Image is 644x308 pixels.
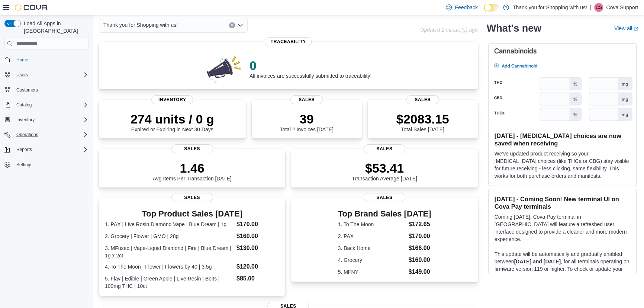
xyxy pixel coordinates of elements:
[16,132,38,138] span: Operations
[265,37,312,46] span: Traceability
[495,132,630,147] h3: [DATE] - [MEDICAL_DATA] choices are now saved when receiving
[352,161,417,176] p: $53.41
[16,87,38,93] span: Customers
[237,22,243,28] button: Open list of options
[16,72,28,78] span: Users
[16,117,35,123] span: Inventory
[614,25,638,31] a: View allExternal link
[420,27,477,33] p: Updated 2 minute(s) ago
[409,256,431,264] dd: $160.00
[396,112,449,132] div: Total Sales [DATE]
[13,160,35,169] a: Settings
[249,58,371,79] div: All invoices are successfully submitted to traceability!
[352,161,417,182] div: Transaction Average [DATE]
[13,100,35,109] button: Catalog
[487,22,541,34] h2: What's new
[13,130,41,139] button: Operations
[13,130,88,139] span: Operations
[13,85,88,94] span: Customers
[606,3,638,12] p: Cova Support
[495,213,630,243] p: Coming [DATE], Cova Pay terminal in [GEOGRAPHIC_DATA] will feature a refreshed user interface des...
[236,262,279,271] dd: $120.00
[406,95,439,104] span: Sales
[21,20,88,35] span: Load All Apps in [GEOGRAPHIC_DATA]
[409,232,431,241] dd: $170.00
[13,55,31,64] a: Home
[513,3,587,12] p: Thank you for Shopping with us!
[594,3,603,12] div: Cova Support
[13,145,35,154] button: Reports
[514,259,561,264] strong: [DATE] and [DATE]
[16,102,32,108] span: Catalog
[280,112,333,132] div: Total # Invoices [DATE]
[105,232,234,240] dt: 2. Grocery | Flower | GMO | 28g
[13,70,31,79] button: Users
[103,20,178,29] span: Thank you for Shopping with us!
[205,54,244,83] img: 0
[280,112,333,126] p: 39
[409,267,431,276] dd: $149.00
[455,4,477,11] span: Feedback
[495,150,630,180] p: We've updated product receiving so your [MEDICAL_DATA] choices (like THCa or CBG) stay visible fo...
[13,145,88,154] span: Reports
[13,100,88,109] span: Catalog
[13,70,88,79] span: Users
[236,244,279,253] dd: $130.00
[236,232,279,241] dd: $160.00
[105,263,234,270] dt: 4. To The Moon | Flower | Flowers by 40 | 3.5g
[338,221,406,228] dt: 1. To The Moon
[1,54,91,65] button: Home
[105,244,234,259] dt: 3. MFused | Vape-Liquid Diamond | Fire | Blue Dream | 1g x 2ct
[1,84,91,95] button: Customers
[16,57,28,63] span: Home
[105,209,279,218] h3: Top Product Sales [DATE]
[409,244,431,253] dd: $166.00
[13,160,88,169] span: Settings
[153,161,232,182] div: Avg Items Per Transaction [DATE]
[151,95,193,104] span: Inventory
[1,100,91,110] button: Catalog
[229,22,235,28] button: Clear input
[249,58,371,73] p: 0
[236,220,279,229] dd: $170.00
[338,268,406,276] dt: 5. MFNY
[105,275,234,290] dt: 5. Flav | Edible | Green Apple | Live Resin | Belts | 100mg THC | 10ct
[364,193,405,202] span: Sales
[409,220,431,229] dd: $172.65
[1,129,91,140] button: Operations
[1,70,91,80] button: Users
[495,195,630,210] h3: [DATE] - Coming Soon! New terminal UI on Cova Pay terminals
[590,3,592,12] p: |
[338,256,406,264] dt: 4. Grocery
[153,161,232,176] p: 1.46
[13,115,38,124] button: Inventory
[131,112,214,126] p: 274 units / 0 g
[15,4,48,11] img: Cova
[171,193,213,202] span: Sales
[596,3,602,12] span: CS
[1,159,91,170] button: Settings
[338,209,431,218] h3: Top Brand Sales [DATE]
[1,115,91,125] button: Inventory
[495,250,630,288] p: This update will be automatically and gradually enabled between , for all terminals operating on ...
[171,144,213,153] span: Sales
[1,144,91,155] button: Reports
[16,162,32,168] span: Settings
[484,4,499,12] input: Dark Mode
[16,147,32,153] span: Reports
[338,244,406,252] dt: 3. Back Home
[13,55,88,64] span: Home
[290,95,323,104] span: Sales
[105,221,234,228] dt: 1. PAX | Live Rosin Diamond Vape | Blue Dream | 1g
[131,112,214,132] div: Expired or Expiring in Next 30 Days
[396,112,449,126] p: $2083.15
[484,12,484,12] span: Dark Mode
[364,144,405,153] span: Sales
[13,86,41,94] a: Customers
[13,115,88,124] span: Inventory
[634,27,638,31] svg: External link
[4,51,88,189] nav: Complex example
[338,232,406,240] dt: 2. PAX
[236,274,279,283] dd: $85.00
